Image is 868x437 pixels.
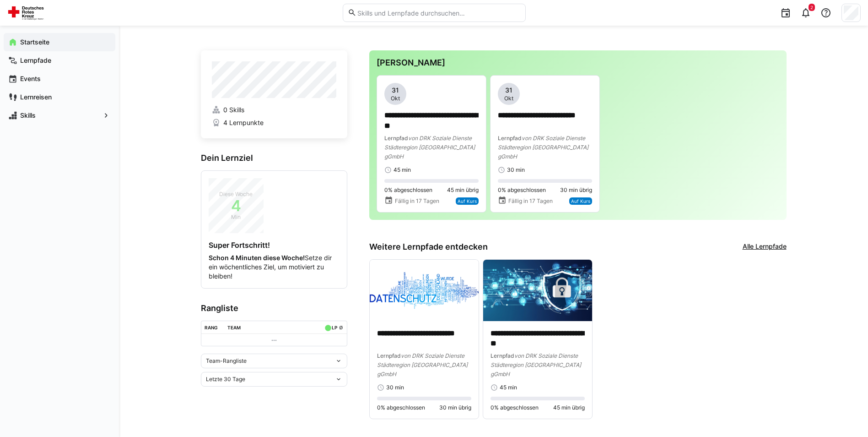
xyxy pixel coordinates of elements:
[369,242,488,252] h3: Weitere Lernpfade entdecken
[206,357,247,365] span: Team-Rangliste
[491,352,581,377] span: von DRK Soziale Dienste Städteregion [GEOGRAPHIC_DATA] gGmbH
[386,384,404,391] span: 30 min
[743,242,787,252] a: Alle Lernpfade
[370,260,479,321] img: image
[339,323,343,331] a: ø
[392,86,399,95] span: 31
[391,95,400,102] span: Okt
[201,153,347,163] h3: Dein Lernziel
[384,135,408,142] span: Lernpfad
[810,5,813,10] span: 2
[209,254,305,262] strong: Schon 4 Minuten diese Woche!
[505,86,512,95] span: 31
[384,186,432,194] span: 0% abgeschlossen
[377,352,468,377] span: von DRK Soziale Dienste Städteregion [GEOGRAPHIC_DATA] gGmbH
[395,197,439,205] span: Fällig in 17 Tagen
[498,135,522,142] span: Lernpfad
[356,9,520,17] input: Skills und Lernpfade durchsuchen…
[227,325,241,330] div: Team
[491,352,514,359] span: Lernpfad
[394,166,411,174] span: 45 min
[447,186,479,194] span: 45 min übrig
[223,118,264,127] span: 4 Lernpunkte
[332,325,337,330] div: LP
[498,186,546,194] span: 0% abgeschlossen
[560,186,592,194] span: 30 min übrig
[439,404,471,411] span: 30 min übrig
[209,240,340,250] h4: Super Fortschritt!
[377,404,425,411] span: 0% abgeschlossen
[504,95,513,102] span: Okt
[223,105,244,115] span: 0 Skills
[553,404,585,411] span: 45 min übrig
[491,404,539,411] span: 0% abgeschlossen
[201,303,347,313] h3: Rangliste
[571,198,590,204] span: Auf Kurs
[377,58,779,68] h3: [PERSON_NAME]
[458,198,477,204] span: Auf Kurs
[384,135,475,160] span: von DRK Soziale Dienste Städteregion [GEOGRAPHIC_DATA] gGmbH
[206,376,245,383] span: Letzte 30 Tage
[209,253,340,281] p: Setze dir ein wöchentliches Ziel, um motiviert zu bleiben!
[508,197,553,205] span: Fällig in 17 Tagen
[507,166,525,174] span: 30 min
[212,105,336,115] a: 0 Skills
[205,325,218,330] div: Rang
[377,352,401,359] span: Lernpfad
[498,135,588,160] span: von DRK Soziale Dienste Städteregion [GEOGRAPHIC_DATA] gGmbH
[483,260,592,321] img: image
[500,384,517,391] span: 45 min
